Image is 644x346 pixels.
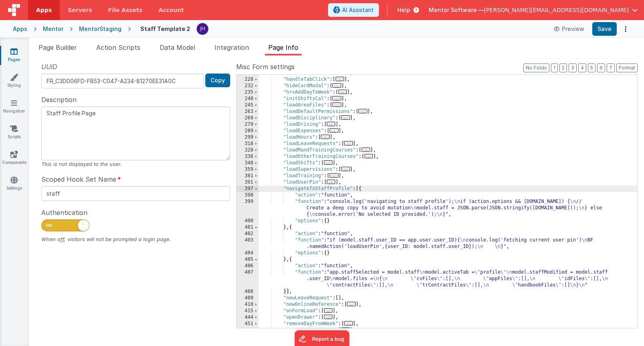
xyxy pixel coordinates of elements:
span: AI Assistant [342,6,374,14]
span: File Assets [108,6,143,14]
div: 299 [237,134,259,141]
div: 289 [237,128,259,134]
span: ... [324,315,333,319]
button: Format [616,63,638,72]
button: Save [592,22,617,36]
button: 3 [569,63,577,72]
span: ... [330,128,338,133]
button: 4 [578,63,586,72]
div: 403 [237,237,259,250]
button: Copy [205,74,230,87]
button: Preview [549,23,589,35]
div: 401 [237,224,259,231]
span: Integration [215,43,249,51]
div: 245 [237,102,259,109]
div: 402 [237,231,259,237]
div: 408 [237,289,259,295]
span: ... [347,302,356,306]
div: 405 [237,256,259,263]
button: 1 [551,63,558,72]
div: 406 [237,263,259,269]
div: 338 [237,154,259,160]
span: ... [341,115,350,120]
div: 318 [237,141,259,147]
span: Authentication [41,208,87,217]
button: 7 [607,63,615,72]
span: ... [327,180,336,184]
div: 235 [237,89,259,96]
span: ... [324,160,333,165]
div: MentorStaging [79,25,122,33]
span: Page Info [268,43,298,51]
div: 328 [237,147,259,154]
span: ... [324,308,333,313]
span: Page Builder [38,43,77,51]
div: When off, visitors will not be prompted a login page. [41,235,230,243]
span: Servers [68,6,92,14]
div: This is not displayed to the user. [41,160,230,168]
div: 381 [237,173,259,179]
button: Options [620,23,631,35]
div: 240 [237,96,259,102]
span: ... [344,141,353,145]
span: ... [330,173,338,178]
h4: Staff Template 2 [140,26,190,32]
div: Mentor [43,25,63,33]
span: ... [336,77,344,81]
div: 228 [237,76,259,83]
img: c2badad8aad3a9dfc60afe8632b41ba8 [197,23,208,35]
div: 359 [237,166,259,173]
div: 456 [237,327,259,334]
div: 409 [237,295,259,301]
span: ... [332,96,341,100]
span: Help [397,6,410,14]
button: 6 [597,63,605,72]
span: Mentor Software — [429,6,484,14]
span: ... [321,135,330,139]
span: ... [358,109,367,113]
div: 398 [237,192,259,199]
span: [PERSON_NAME][EMAIL_ADDRESS][DOMAIN_NAME] [484,6,629,14]
span: Description [41,95,77,104]
div: 400 [237,218,259,224]
span: Action Scripts [96,43,140,51]
div: 410 [237,301,259,308]
div: 415 [237,308,259,314]
div: 232 [237,83,259,89]
button: AI Assistant [328,3,379,17]
div: 451 [237,321,259,327]
span: ... [332,83,341,88]
span: ... [341,167,350,171]
span: Scoped Hook Set Name [41,174,116,184]
button: 5 [588,63,595,72]
button: No Folds [523,63,549,72]
div: 444 [237,314,259,321]
button: 2 [559,63,567,72]
div: 391 [237,179,259,186]
div: 407 [237,269,259,289]
span: ... [332,102,341,107]
span: UUID [41,62,57,72]
div: 279 [237,121,259,128]
div: 397 [237,186,259,192]
div: 269 [237,115,259,121]
span: ... [344,321,353,326]
span: Apps [36,6,52,14]
span: Data Model [160,43,195,51]
span: Misc Form settings [236,62,295,72]
span: ... [341,328,350,332]
span: ... [362,147,371,152]
div: 263 [237,109,259,115]
span: ... [327,122,336,126]
div: 399 [237,199,259,218]
button: Mentor Software — [PERSON_NAME][EMAIL_ADDRESS][DOMAIN_NAME] [429,6,638,14]
span: ... [365,154,373,158]
div: 404 [237,250,259,256]
div: 348 [237,160,259,166]
span: ... [338,90,347,94]
div: Apps [13,25,27,33]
